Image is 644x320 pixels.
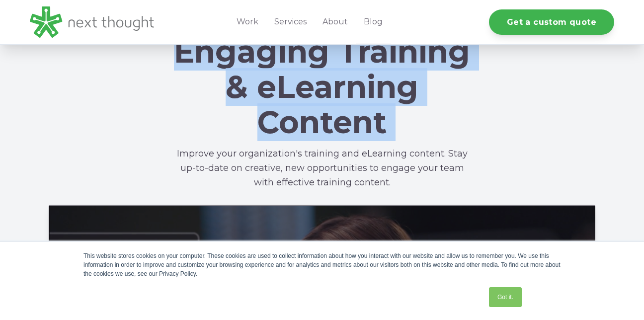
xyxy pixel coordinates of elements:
img: LG - NextThought Logo [30,6,154,38]
a: Get a custom quote [489,9,614,35]
h1: Engaging Training & eLearning Content [173,34,471,141]
div: This website stores cookies on your computer. These cookies are used to collect information about... [83,251,561,278]
a: Got it. [489,287,522,307]
p: Improve your organization's training and eLearning content. Stay up-to-date on creative, new oppo... [173,147,471,190]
